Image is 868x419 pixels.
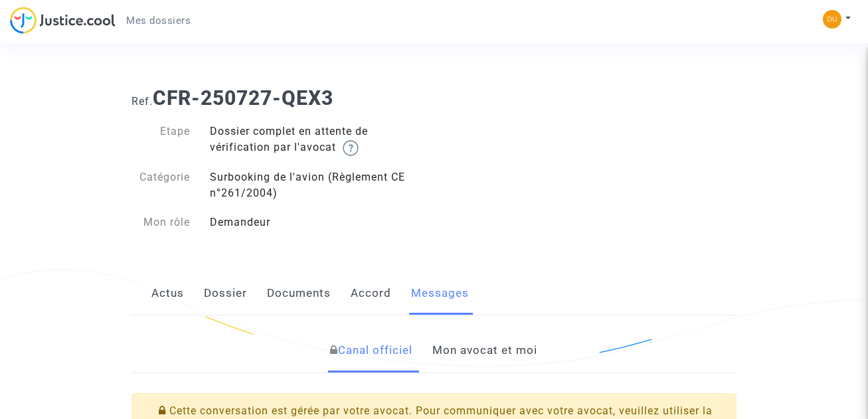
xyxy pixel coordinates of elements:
a: Actus [151,272,184,315]
div: Mon rôle [122,214,200,230]
a: Mes dossiers [116,11,201,31]
div: Etape [122,124,200,156]
img: help.svg [343,140,359,156]
b: CFR-250727-QEX3 [153,86,333,110]
span: Mes dossiers [126,15,191,27]
div: Catégorie [122,169,200,201]
div: Demandeur [200,214,434,230]
a: Mon avocat et moi [432,329,537,373]
a: Dossier [204,272,247,315]
img: 4a030636b2393743c0a2c6d4a2fb6fb4 [823,10,841,29]
div: Dossier complet en attente de vérification par l'avocat [200,124,434,156]
a: Canal officiel [330,329,412,373]
a: Messages [411,272,469,315]
div: Surbooking de l'avion (Règlement CE n°261/2004) [200,169,434,201]
a: Accord [351,272,391,315]
span: Ref. [131,95,153,108]
img: jc-logo.svg [10,7,116,34]
a: Documents [267,272,331,315]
